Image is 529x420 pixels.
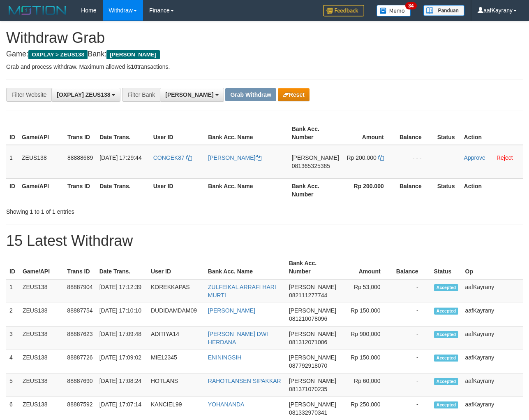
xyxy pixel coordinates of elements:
span: Copy 082111277744 to clipboard [289,292,327,299]
a: RAHOTLANSEN SIPAKKAR [208,378,281,384]
a: Reject [497,154,513,161]
button: Reset [278,88,310,101]
td: Rp 150,000 [340,303,393,327]
img: Feedback.jpg [323,5,364,16]
a: [PERSON_NAME] [208,307,255,314]
span: 34 [405,2,416,9]
th: Bank Acc. Number [289,121,342,145]
td: ZEUS138 [18,145,64,179]
th: Balance [396,121,434,145]
span: [PERSON_NAME] [292,154,339,161]
span: Copy 081332970341 to clipboard [289,409,327,416]
th: User ID [148,256,205,279]
span: [PERSON_NAME] [289,401,336,408]
span: CONGEK87 [153,154,185,161]
a: Approve [464,154,485,161]
th: Bank Acc. Number [289,178,342,202]
td: KOREKKAPAS [148,279,205,303]
div: Filter Website [6,88,51,102]
th: Bank Acc. Name [205,178,288,202]
a: [PERSON_NAME] DWI HERDANA [208,331,268,345]
td: 2 [6,303,19,327]
img: panduan.png [423,5,464,16]
span: 88888689 [67,154,93,161]
th: Game/API [18,178,64,202]
span: [PERSON_NAME] [289,284,336,290]
button: [OXPLAY] ZEUS138 [51,88,120,102]
th: Status [434,178,461,202]
th: Game/API [18,121,64,145]
td: - [393,327,431,350]
td: DUDIDAMDAM09 [148,303,205,327]
button: [PERSON_NAME] [160,88,224,102]
td: ZEUS138 [19,327,64,350]
th: Trans ID [64,256,96,279]
span: Accepted [434,401,459,408]
td: - [393,279,431,303]
span: Accepted [434,284,459,291]
a: ENININGSIH [208,354,242,361]
strong: 10 [131,63,137,70]
td: [DATE] 17:08:24 [96,373,148,397]
th: Bank Acc. Name [205,121,288,145]
p: Grab and process withdraw. Maximum allowed is transactions. [6,63,523,71]
span: Accepted [434,308,459,315]
td: Rp 60,000 [340,373,393,397]
span: [PERSON_NAME] [289,331,336,337]
td: [DATE] 17:12:39 [96,279,148,303]
th: Trans ID [64,178,96,202]
th: Date Trans. [96,121,150,145]
span: [PERSON_NAME] [289,354,336,361]
td: Rp 150,000 [340,350,393,373]
span: Accepted [434,378,459,385]
a: [PERSON_NAME] [208,154,261,161]
span: Copy 081365325385 to clipboard [292,163,330,169]
th: Trans ID [64,121,96,145]
div: Filter Bank [122,88,160,102]
td: HOTLANS [148,373,205,397]
th: Date Trans. [96,256,148,279]
div: Showing 1 to 1 of 1 entries [6,204,214,216]
th: Bank Acc. Number [286,256,340,279]
td: 5 [6,373,19,397]
span: Copy 087792918070 to clipboard [289,362,327,369]
td: [DATE] 17:10:10 [96,303,148,327]
td: ZEUS138 [19,373,64,397]
td: 88887754 [64,303,96,327]
td: - [393,303,431,327]
a: ZULFEIKAL ARRAFI HARI MURTI [208,284,276,299]
td: 88887690 [64,373,96,397]
td: 3 [6,327,19,350]
td: 4 [6,350,19,373]
td: 88887623 [64,327,96,350]
th: Balance [396,178,434,202]
td: 1 [6,145,18,179]
th: Amount [342,121,396,145]
td: - - - [396,145,434,179]
a: CONGEK87 [153,154,192,161]
td: ADITIYA14 [148,327,205,350]
a: Copy 200000 to clipboard [378,154,384,161]
th: ID [6,256,19,279]
span: Accepted [434,331,459,338]
td: Rp 53,000 [340,279,393,303]
th: Action [461,178,523,202]
img: Button%20Memo.svg [377,5,411,16]
span: Copy 081371070235 to clipboard [289,386,327,392]
span: Copy 081210078096 to clipboard [289,315,327,322]
th: Amount [340,256,393,279]
td: Rp 900,000 [340,327,393,350]
th: Date Trans. [96,178,150,202]
span: [PERSON_NAME] [165,91,213,98]
td: ZEUS138 [19,350,64,373]
td: aafKayrany [462,327,523,350]
span: Rp 200.000 [347,154,376,161]
h1: 15 Latest Withdraw [6,233,523,249]
th: Status [434,121,461,145]
td: - [393,373,431,397]
button: Grab Withdraw [225,88,276,101]
td: ZEUS138 [19,279,64,303]
th: Op [462,256,523,279]
td: 88887726 [64,350,96,373]
h1: Withdraw Grab [6,30,523,46]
